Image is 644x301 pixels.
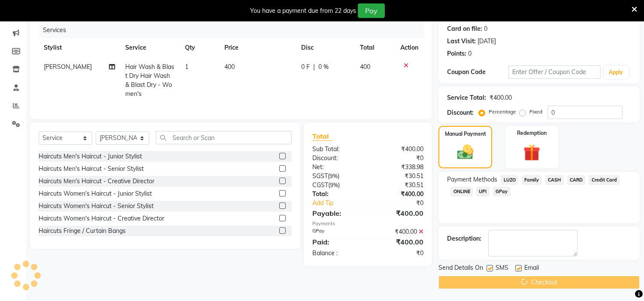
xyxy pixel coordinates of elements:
span: Payment Methods [447,175,497,184]
div: Haircuts Men's Haircut - Senior Stylist [39,164,144,173]
span: | [313,63,315,72]
input: Enter Offer / Coupon Code [508,66,600,79]
div: Sub Total: [306,145,368,154]
th: Action [395,38,423,57]
span: [PERSON_NAME] [44,63,92,71]
span: Total [312,132,332,141]
div: ₹0 [368,154,430,163]
a: Add Tip [306,199,378,208]
div: Description: [447,234,481,243]
div: ₹400.00 [368,190,430,199]
span: 400 [224,63,235,71]
img: _cash.svg [452,143,478,161]
div: Haircuts Men's Haircut - Junior Stylist [39,152,142,161]
div: Payable: [306,208,368,218]
div: Total: [306,190,368,199]
div: 0 [468,49,472,58]
label: Percentage [489,108,516,116]
div: Haircuts Women's Haircut - Junior Stylist [39,189,152,198]
th: Total [355,38,396,57]
button: Apply [604,66,629,79]
div: Haircuts Women's Haircut - Creative Director [39,214,164,223]
span: Credit Card [589,175,620,185]
span: 9% [330,173,338,179]
span: SGST [312,172,328,180]
span: 1 [185,63,188,71]
div: ₹0 [378,199,430,208]
div: Haircuts Fringe / Curtain Bangs [39,226,126,235]
div: Card on file: [447,24,482,33]
button: Pay [358,3,385,18]
div: ( ) [306,172,368,181]
div: Services [39,22,430,38]
div: Haircuts Women's Haircut - Senior Stylist [39,202,154,211]
span: CASH [545,175,564,185]
div: ₹338.98 [368,163,430,172]
div: Paid: [306,237,368,247]
label: Fixed [529,108,542,116]
span: UPI [476,187,490,197]
div: Discount: [447,108,474,117]
span: ONLINE [450,187,473,197]
div: ₹30.51 [368,181,430,190]
span: Send Details On [438,263,483,274]
div: Service Total: [447,93,486,102]
div: Discount: [306,154,368,163]
div: ( ) [306,181,368,190]
th: Price [219,38,296,57]
span: LUZO [501,175,518,185]
span: 0 F [301,63,310,72]
th: Service [121,38,180,57]
span: Email [524,263,539,274]
label: Redemption [517,129,547,137]
div: ₹400.00 [368,237,430,247]
div: 0 [484,24,487,33]
div: ₹400.00 [368,208,430,218]
div: Points: [447,49,466,58]
span: CGST [312,181,328,189]
div: Net: [306,163,368,172]
div: [DATE] [478,37,496,46]
label: Manual Payment [445,130,486,138]
input: Search or Scan [156,131,292,144]
div: You have a payment due from 22 days [250,6,356,15]
span: 9% [330,182,338,188]
div: Balance : [306,249,368,258]
div: ₹400.00 [368,145,430,154]
span: Family [522,175,542,185]
span: CARD [567,175,586,185]
div: GPay [306,227,368,236]
img: _gift.svg [518,142,545,163]
th: Disc [296,38,355,57]
div: Last Visit: [447,37,476,46]
div: Haircuts Men's Haircut - Creative Director [39,177,154,186]
span: 400 [360,63,371,71]
div: ₹30.51 [368,172,430,181]
span: SMS [496,263,508,274]
div: ₹0 [368,249,430,258]
span: Hair Wash & Blast Dry Hair Wash & Blast Dry - Women's [126,63,175,98]
th: Qty [180,38,219,57]
span: 0 % [318,63,329,72]
div: ₹400.00 [368,227,430,236]
div: ₹400.00 [490,93,512,102]
span: GPay [493,187,511,197]
div: Coupon Code [447,68,508,77]
th: Stylist [39,38,121,57]
div: Payments [312,220,423,227]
